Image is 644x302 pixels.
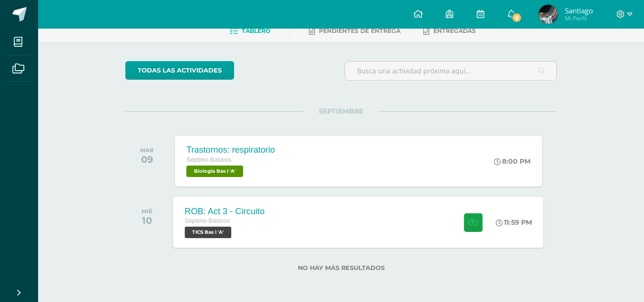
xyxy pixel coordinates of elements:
span: Mi Perfil [565,14,593,22]
a: Tablero [230,23,270,39]
div: Trastornos: respiratorio [186,145,275,155]
a: todas las Actividades [125,61,234,80]
div: MAR [140,147,153,154]
div: 09 [140,154,153,165]
span: Séptimo Básicos [185,218,230,224]
div: MIÉ [142,208,153,215]
span: Biología Bas I 'A' [186,166,243,177]
div: 8:00 PM [494,157,531,166]
div: 11:59 PM [496,218,532,227]
span: Entregadas [433,27,476,34]
span: SEPTIEMBRE [304,107,378,115]
span: TICS Bas I 'A' [185,227,232,238]
label: No hay más resultados [125,264,557,271]
div: 10 [142,215,153,226]
span: 8 [511,12,522,23]
input: Busca una actividad próxima aquí... [345,62,556,80]
span: Santiago [565,6,593,15]
a: Entregadas [423,23,476,39]
a: Pendientes de entrega [309,23,400,39]
span: Tablero [242,27,270,34]
div: ROB: Act 3 - Circuito [185,206,265,216]
span: Séptimo Básicos [186,156,231,163]
img: 5123ac06f59dc8623f8b1535142e8b9a.png [539,5,558,24]
span: Pendientes de entrega [319,27,400,34]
